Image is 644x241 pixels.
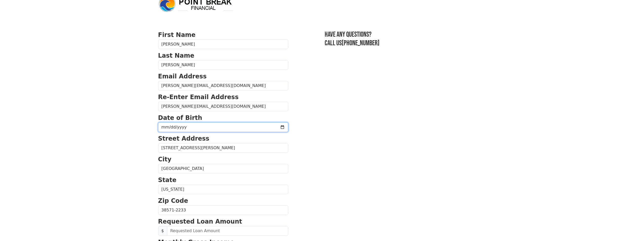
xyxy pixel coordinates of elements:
[158,226,167,236] span: $
[158,143,288,153] input: Street Address
[158,39,288,49] input: First Name
[325,30,486,39] h3: Have any questions?
[158,81,288,91] input: Email Address
[342,39,380,47] a: [PHONE_NUMBER]
[158,31,196,38] strong: First Name
[158,52,194,59] strong: Last Name
[158,60,288,70] input: Last Name
[158,205,288,215] input: Zip Code
[158,114,202,121] strong: Date of Birth
[158,156,172,163] strong: City
[158,177,177,184] strong: State
[167,226,288,236] input: Requested Loan Amount
[158,94,239,101] strong: Re-Enter Email Address
[158,102,288,111] input: Re-Enter Email Address
[158,218,242,225] strong: Requested Loan Amount
[158,135,210,142] strong: Street Address
[158,197,188,204] strong: Zip Code
[158,73,207,80] strong: Email Address
[325,39,486,48] h3: Call us
[158,164,288,173] input: City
